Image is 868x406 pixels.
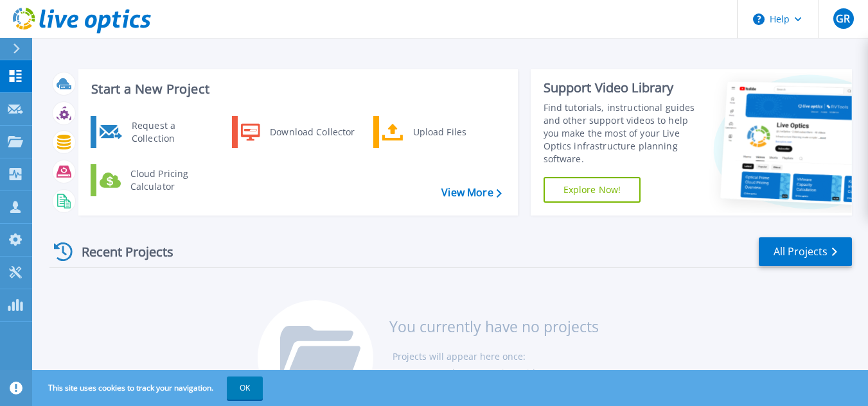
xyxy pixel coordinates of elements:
span: This site uses cookies to track your navigation. [35,376,263,400]
a: Upload Files [373,116,505,148]
div: Find tutorials, instructional guides and other support videos to help you make the most of your L... [544,101,704,165]
div: Download Collector [263,119,360,145]
a: Explore Now! [544,177,641,203]
div: Upload Files [407,119,502,145]
a: Cloud Pricing Calculator [91,164,222,196]
a: View More [441,187,501,199]
h3: You currently have no projects [389,319,599,334]
div: Cloud Pricing Calculator [124,167,219,193]
a: Download Collector [232,116,364,148]
a: All Projects [759,237,852,266]
div: Support Video Library [544,80,704,96]
a: Request a Collection [91,116,222,148]
div: Recent Projects [49,236,191,267]
span: GR [836,13,850,24]
button: OK [227,376,263,400]
li: Projects will appear here once: [393,348,599,365]
li: Someone shares a project with you [405,365,599,382]
h3: Start a New Project [91,82,501,96]
div: Request a Collection [125,119,219,145]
